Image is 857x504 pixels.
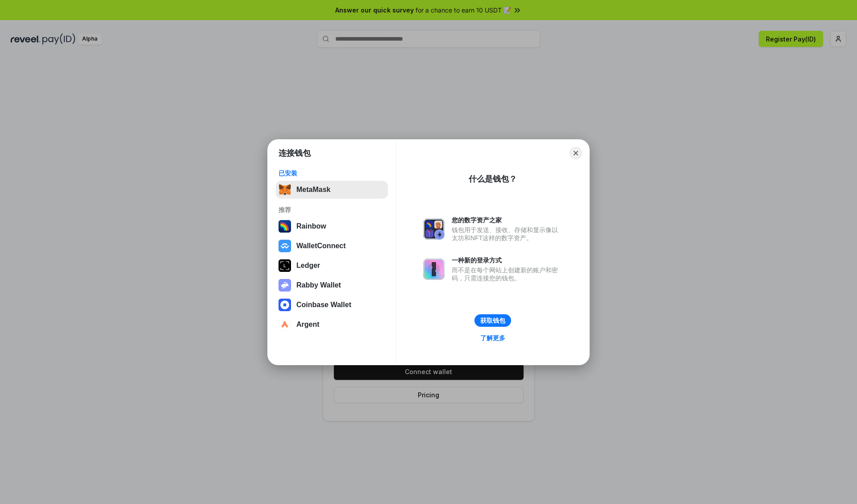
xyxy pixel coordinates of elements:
[423,258,445,280] img: svg+xml,%3Csvg%20xmlns%3D%22http%3A%2F%2Fwww.w3.org%2F2000%2Fsvg%22%20fill%3D%22none%22%20viewBox...
[279,279,291,292] img: svg+xml,%3Csvg%20xmlns%3D%22http%3A%2F%2Fwww.w3.org%2F2000%2Fsvg%22%20fill%3D%22none%22%20viewBox...
[296,222,326,230] div: Rainbow
[570,147,582,159] button: Close
[475,332,511,344] a: 了解更多
[276,276,388,294] button: Rabby Wallet
[279,259,291,272] img: svg+xml,%3Csvg%20xmlns%3D%22http%3A%2F%2Fwww.w3.org%2F2000%2Fsvg%22%20width%3D%2228%22%20height%3...
[296,321,320,329] div: Argent
[276,217,388,235] button: Rainbow
[296,301,351,309] div: Coinbase Wallet
[276,181,388,199] button: MetaMask
[296,242,346,250] div: WalletConnect
[452,256,562,264] div: 一种新的登录方式
[296,281,341,289] div: Rabby Wallet
[276,296,388,314] button: Coinbase Wallet
[452,266,562,282] div: 而不是在每个网站上创建新的账户和密码，只需连接您的钱包。
[279,240,291,252] img: svg+xml,%3Csvg%20width%3D%2228%22%20height%3D%2228%22%20viewBox%3D%220%200%2028%2028%22%20fill%3D...
[296,186,330,194] div: MetaMask
[279,169,385,177] div: 已安装
[480,317,505,325] div: 获取钱包
[279,148,311,158] h1: 连接钱包
[276,316,388,333] button: Argent
[452,216,562,224] div: 您的数字资产之家
[279,318,291,331] img: svg+xml,%3Csvg%20width%3D%2228%22%20height%3D%2228%22%20viewBox%3D%220%200%2028%2028%22%20fill%3D...
[423,218,445,240] img: svg+xml,%3Csvg%20xmlns%3D%22http%3A%2F%2Fwww.w3.org%2F2000%2Fsvg%22%20fill%3D%22none%22%20viewBox...
[469,174,517,184] div: 什么是钱包？
[279,220,291,233] img: svg+xml,%3Csvg%20width%3D%22120%22%20height%3D%22120%22%20viewBox%3D%220%200%20120%20120%22%20fil...
[480,334,505,342] div: 了解更多
[474,314,511,327] button: 获取钱包
[279,299,291,311] img: svg+xml,%3Csvg%20width%3D%2228%22%20height%3D%2228%22%20viewBox%3D%220%200%2028%2028%22%20fill%3D...
[276,237,388,255] button: WalletConnect
[279,206,385,214] div: 推荐
[452,226,562,242] div: 钱包用于发送、接收、存储和显示像以太坊和NFT这样的数字资产。
[276,257,388,275] button: Ledger
[279,183,291,196] img: svg+xml,%3Csvg%20fill%3D%22none%22%20height%3D%2233%22%20viewBox%3D%220%200%2035%2033%22%20width%...
[296,262,320,270] div: Ledger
